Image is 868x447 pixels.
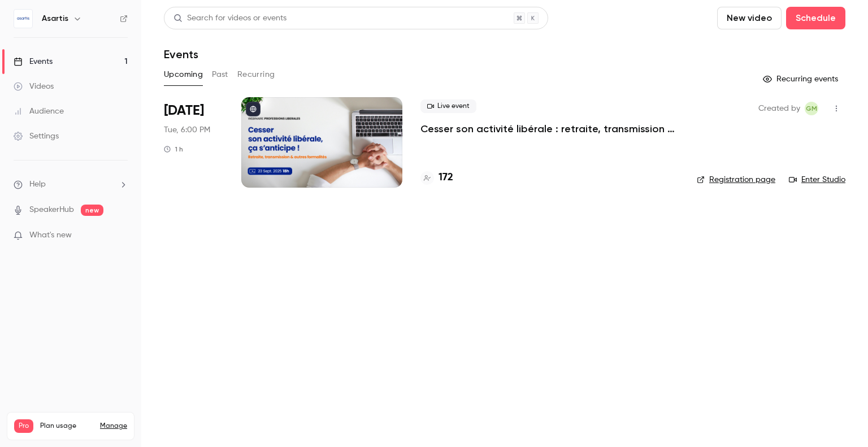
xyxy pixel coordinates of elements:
div: Sep 23 Tue, 6:00 PM (Europe/Paris) [164,97,223,188]
span: Help [29,179,46,190]
span: GM [806,102,817,115]
a: Manage [100,422,127,431]
span: Guillaume Mariteau [805,102,818,115]
span: new [81,205,103,216]
h1: Events [164,47,198,61]
a: SpeakerHub [29,204,74,216]
span: Pro [14,419,33,433]
h6: Asartis [42,13,68,24]
li: help-dropdown-opener [14,179,128,190]
div: Settings [14,131,59,142]
a: Enter Studio [789,174,845,185]
div: Audience [14,106,64,117]
h4: 172 [439,170,453,185]
div: Search for videos or events [173,12,287,24]
a: Cesser son activité libérale : retraite, transmission et autres formalités... ça s'anticipe ! [420,122,679,136]
div: 1 h [164,145,183,154]
button: Recurring events [758,70,845,88]
span: Tue, 6:00 PM [164,124,210,136]
a: Registration page [697,174,775,185]
span: What's new [29,229,72,241]
span: [DATE] [164,102,204,120]
span: Created by [758,102,800,115]
div: Videos [14,81,54,92]
span: Plan usage [40,422,93,431]
a: 172 [420,170,453,185]
span: Live event [420,99,476,113]
button: Past [212,66,228,84]
div: Events [14,56,53,67]
button: Recurring [237,66,275,84]
button: Upcoming [164,66,203,84]
button: Schedule [786,7,845,29]
img: Asartis [14,10,32,28]
iframe: Noticeable Trigger [114,231,128,241]
button: New video [717,7,782,29]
